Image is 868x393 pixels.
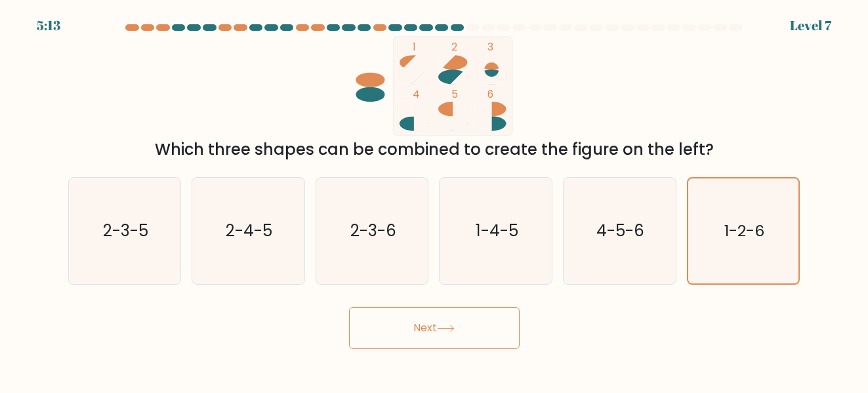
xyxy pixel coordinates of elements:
tspan: 3 [487,40,493,54]
tspan: 6 [487,87,493,101]
tspan: 2 [451,40,457,54]
text: 2-3-5 [103,220,148,242]
tspan: 4 [413,87,420,101]
div: Which three shapes can be combined to create the figure on the left? [76,138,793,161]
text: 4-5-6 [597,220,645,242]
div: 5:13 [37,16,60,35]
text: 2-4-5 [226,220,273,242]
text: 1-4-5 [476,220,518,242]
text: 2-3-6 [350,220,396,242]
div: Level 7 [790,16,831,35]
text: 1-2-6 [724,220,764,241]
button: Next [349,307,520,349]
tspan: 5 [451,87,458,101]
tspan: 1 [413,40,416,54]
